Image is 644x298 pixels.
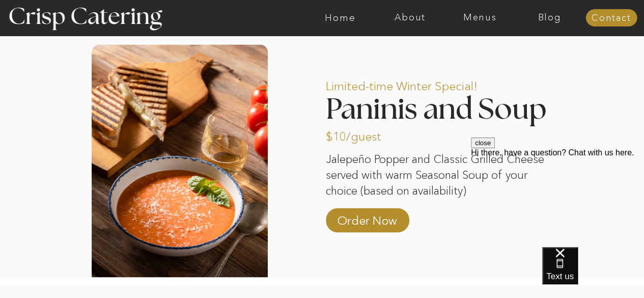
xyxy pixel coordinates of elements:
[326,95,567,122] h2: Paninis and Soup
[515,13,584,23] a: Blog
[445,13,515,23] a: Menus
[375,13,445,23] a: About
[585,13,637,23] a: Contact
[471,138,644,260] iframe: podium webchat widget prompt
[326,151,544,197] p: Jalepeño Popper and Classic Grilled Cheese served with warm Seasonal Soup of your choice (based o...
[326,119,394,148] p: $10/guest
[305,13,375,23] a: Home
[333,203,401,232] a: Order Now
[542,247,644,298] iframe: podium webchat widget bubble
[326,69,526,98] p: Limited-time Winter Special!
